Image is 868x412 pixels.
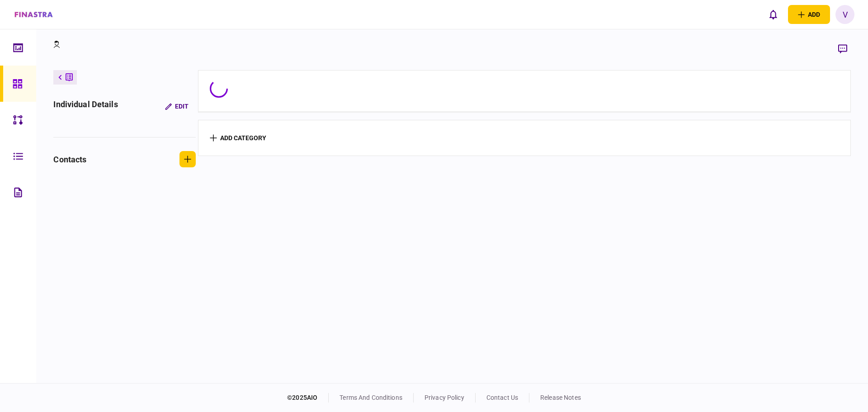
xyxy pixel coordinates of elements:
[540,394,581,401] a: release notes
[53,98,118,114] div: individual details
[788,5,830,24] button: open adding identity options
[14,10,54,19] img: client company logo
[764,5,783,24] button: open notifications list
[486,394,518,401] a: contact us
[835,5,854,24] button: V
[53,153,86,166] div: contacts
[158,98,196,114] button: Edit
[340,394,402,401] a: terms and conditions
[210,134,266,142] button: add category
[287,393,329,403] div: © 2025 AIO
[425,394,464,401] a: privacy policy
